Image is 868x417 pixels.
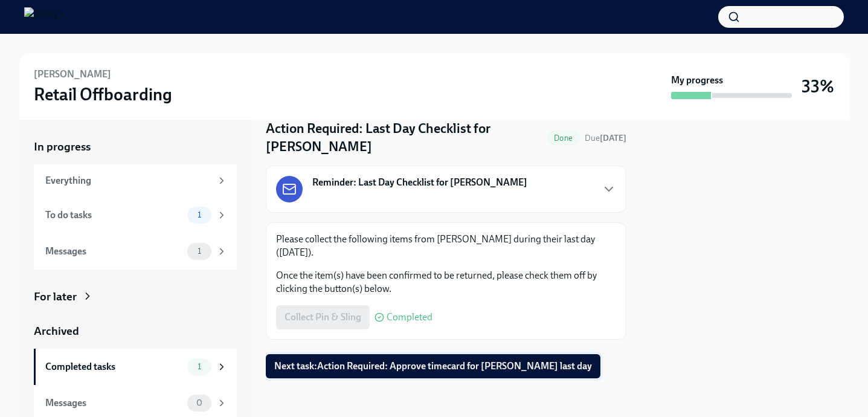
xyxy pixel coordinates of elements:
[190,210,208,219] span: 1
[190,247,208,256] span: 1
[45,360,182,373] div: Completed tasks
[34,349,237,385] a: Completed tasks1
[34,164,237,197] a: Everything
[585,132,626,144] span: August 27th, 2025 12:00
[34,233,237,270] a: Messages1
[671,74,723,87] strong: My progress
[24,7,65,27] img: Rothy's
[45,174,211,187] div: Everything
[45,396,182,410] div: Messages
[34,323,237,339] a: Archived
[276,233,616,259] p: Please collect the following items from [PERSON_NAME] during their last day ([DATE]).
[266,354,600,378] button: Next task:Action Required: Approve timecard for [PERSON_NAME] last day
[34,289,77,305] div: For later
[547,134,580,143] span: Done
[34,197,237,233] a: To do tasks1
[34,68,111,81] h6: [PERSON_NAME]
[45,245,182,258] div: Messages
[600,133,626,143] strong: [DATE]
[266,120,542,156] h4: Action Required: Last Day Checklist for [PERSON_NAME]
[45,208,182,222] div: To do tasks
[34,289,237,305] a: For later
[312,176,527,189] strong: Reminder: Last Day Checklist for [PERSON_NAME]
[189,398,210,407] span: 0
[274,360,592,372] span: Next task : Action Required: Approve timecard for [PERSON_NAME] last day
[34,83,172,105] h3: Retail Offboarding
[387,312,432,322] span: Completed
[34,139,237,155] a: In progress
[802,76,834,97] h3: 33%
[585,133,626,143] span: Due
[190,362,208,371] span: 1
[276,269,616,296] p: Once the item(s) have been confirmed to be returned, please check them off by clicking the button...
